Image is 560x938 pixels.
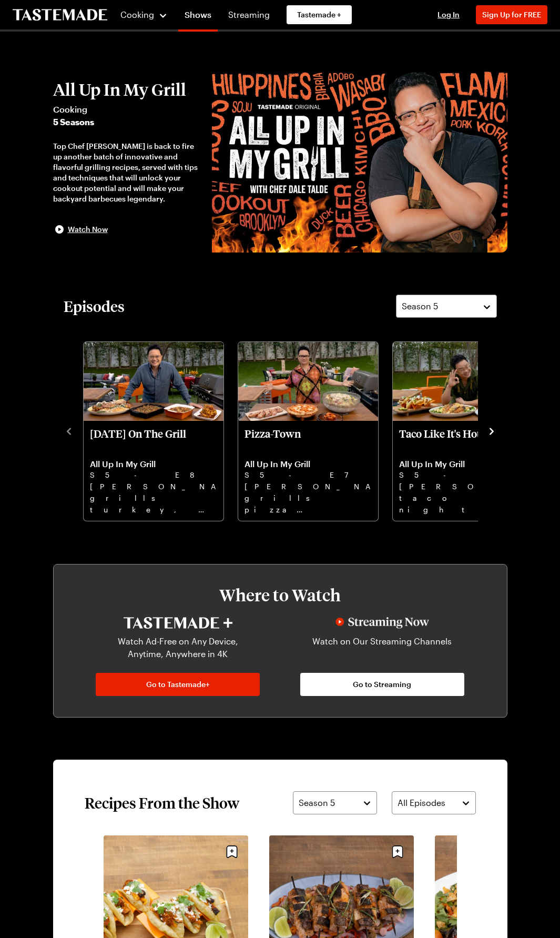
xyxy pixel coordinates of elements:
[222,842,242,862] button: Save recipe
[300,673,464,696] a: Go to Streaming
[146,679,210,690] span: Go to Tastemade+
[53,80,201,236] button: All Up In My GrillCooking5 SeasonsTop Chef [PERSON_NAME] is back to fire up another batch of inno...
[396,295,497,318] button: Season 5
[238,342,378,421] img: Pizza-Town
[120,2,168,27] button: Cooking
[212,63,507,253] img: All Up In My Grill
[399,427,526,452] p: Taco Like It's Hot
[102,635,253,660] p: Watch Ad-Free on Any Device, Anytime, Anywhere in 4K
[399,469,526,481] p: S5 - E6
[293,791,377,814] button: Season 5
[53,141,201,204] div: Top Chef [PERSON_NAME] is back to fire up another batch of innovative and flavorful grilling reci...
[245,481,372,515] p: [PERSON_NAME] grills pizza bagels, pasta pie, epic chop salad, and caramel olive oil cake. Pizza ...
[399,427,526,515] a: Taco Like It's Hot
[13,9,107,21] a: To Tastemade Home Page
[85,586,475,604] h3: Where to Watch
[245,427,372,515] a: Pizza-Town
[90,427,217,452] p: [DATE] On The Grill
[53,103,201,116] span: Cooking
[90,469,217,481] p: S5 - E8
[388,842,408,862] button: Save recipe
[335,617,429,629] img: Streaming
[90,481,217,515] p: [PERSON_NAME] grills turkey, smoky sides, and pumpkin donut bread pudding. [DATE] just hit differ...
[392,339,546,522] div: 3 / 8
[402,300,438,312] span: Season 5
[83,339,237,522] div: 1 / 8
[96,673,260,696] a: Go to Tastemade+
[393,342,533,521] div: Taco Like It's Hot
[299,796,335,809] span: Season 5
[482,10,541,19] span: Sign Up for FREE
[84,342,223,421] img: Thanksgiving On The Grill
[120,9,154,19] span: Cooking
[287,5,352,24] a: Tastemade +
[297,9,341,20] span: Tastemade +
[245,469,372,481] p: S5 - E7
[399,481,526,515] p: [PERSON_NAME] taco night is next-level: crispy corn ribs, grilled pepian chicken, sweet empanadas...
[476,5,547,24] button: Sign Up for FREE
[237,339,392,522] div: 2 / 8
[398,796,445,809] span: All Episodes
[427,9,470,20] button: Log In
[245,459,372,469] p: All Up In My Grill
[84,342,223,521] div: Thanksgiving On The Grill
[124,617,232,629] img: Tastemade+
[85,793,239,812] h2: Recipes From the Show
[64,297,125,316] h2: Episodes
[64,424,74,437] button: navigate to previous item
[245,427,372,452] p: Pizza-Town
[238,342,378,521] div: Pizza-Town
[437,10,460,19] span: Log In
[90,459,217,469] p: All Up In My Grill
[178,2,218,32] a: Shows
[353,679,411,690] span: Go to Streaming
[486,424,497,437] button: navigate to next item
[53,80,201,99] h2: All Up In My Grill
[90,427,217,515] a: Thanksgiving On The Grill
[399,459,526,469] p: All Up In My Grill
[393,342,533,421] img: Taco Like It's Hot
[68,224,108,235] span: Watch Now
[307,635,458,660] p: Watch on Our Streaming Channels
[53,116,201,128] span: 5 Seasons
[392,791,476,814] button: All Episodes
